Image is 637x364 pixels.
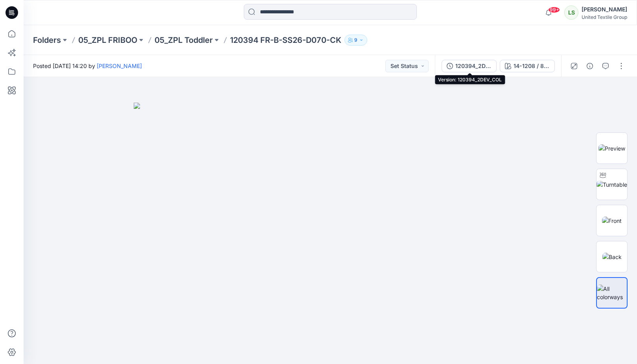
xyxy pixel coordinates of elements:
span: 99+ [548,7,560,13]
a: [PERSON_NAME] [97,63,142,69]
img: All colorways [597,285,627,301]
p: 120394 FR-B-SS26-D070-CK [230,35,341,46]
p: 9 [354,36,357,44]
span: Posted [DATE] 14:20 by [33,62,142,70]
button: 14-1208 / 8159-00 [500,60,555,72]
a: Folders [33,35,61,46]
img: Back [602,253,622,261]
a: 05_ZPL Toddler [155,35,213,46]
button: Details [584,60,596,72]
div: [PERSON_NAME] [582,5,627,14]
div: 120394_2DEV_COL [455,62,492,70]
img: Turntable [596,180,627,189]
div: LS [564,6,578,20]
a: 05_ZPL FRIBOO [78,35,137,46]
img: eyJhbGciOiJIUzI1NiIsImtpZCI6IjAiLCJzbHQiOiJzZXMiLCJ0eXAiOiJKV1QifQ.eyJkYXRhIjp7InR5cGUiOiJzdG9yYW... [134,103,527,364]
img: Preview [598,144,625,153]
button: 9 [344,35,367,46]
button: 120394_2DEV_COL [442,60,497,72]
img: Front [602,217,622,225]
div: United Textile Group [582,14,627,20]
div: 14-1208 / 8159-00 [514,62,550,70]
